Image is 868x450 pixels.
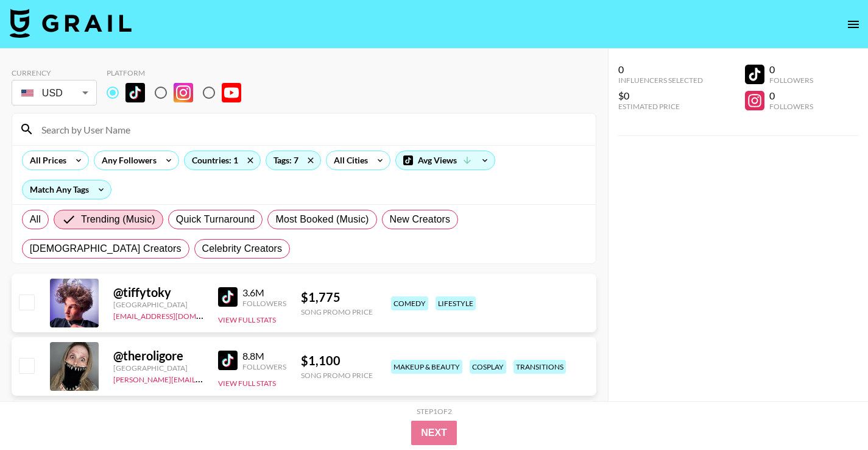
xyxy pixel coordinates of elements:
[14,82,94,104] div: USD
[125,83,145,102] img: TikTok
[436,296,476,310] div: lifestyle
[242,299,286,308] div: Followers
[618,63,703,76] div: 0
[301,290,373,305] div: $ 1,775
[176,212,255,227] span: Quick Turnaround
[113,348,203,363] div: @ theroligore
[242,287,286,299] div: 3.6M
[10,9,132,38] img: Grail Talent
[301,371,373,380] div: Song Promo Price
[396,151,495,170] div: Avg Views
[30,212,41,227] span: All
[417,407,452,416] div: Step 1 of 2
[618,102,703,111] div: Estimated Price
[185,151,260,170] div: Countries: 1
[411,421,457,445] button: Next
[23,151,69,170] div: All Prices
[113,309,236,321] a: [EMAIL_ADDRESS][DOMAIN_NAME]
[390,212,451,227] span: New Creators
[769,102,813,111] div: Followers
[275,212,369,227] span: Most Booked (Music)
[807,389,853,435] iframe: Drift Widget Chat Controller
[391,360,462,374] div: makeup & beauty
[218,379,276,388] button: View Full Stats
[841,12,866,37] button: open drawer
[513,360,566,374] div: transitions
[34,120,588,139] input: Search by User Name
[769,90,813,102] div: 0
[470,360,506,374] div: cosplay
[12,68,97,77] div: Currency
[266,151,320,170] div: Tags: 7
[618,76,703,85] div: Influencers Selected
[81,212,155,227] span: Trending (Music)
[222,83,241,102] img: YouTube
[326,151,370,170] div: All Cities
[107,68,251,77] div: Platform
[301,307,373,316] div: Song Promo Price
[174,83,193,102] img: Instagram
[30,241,182,256] span: [DEMOGRAPHIC_DATA] Creators
[618,90,703,102] div: $0
[113,373,294,384] a: [PERSON_NAME][EMAIL_ADDRESS][DOMAIN_NAME]
[202,241,283,256] span: Celebrity Creators
[113,285,203,300] div: @ tiffytoky
[113,300,203,309] div: [GEOGRAPHIC_DATA]
[301,353,373,368] div: $ 1,100
[769,63,813,76] div: 0
[242,362,286,371] div: Followers
[23,180,111,199] div: Match Any Tags
[218,351,238,370] img: TikTok
[769,76,813,85] div: Followers
[242,350,286,362] div: 8.8M
[218,315,276,324] button: View Full Stats
[113,363,203,373] div: [GEOGRAPHIC_DATA]
[391,296,428,310] div: comedy
[94,151,159,170] div: Any Followers
[218,287,238,307] img: TikTok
